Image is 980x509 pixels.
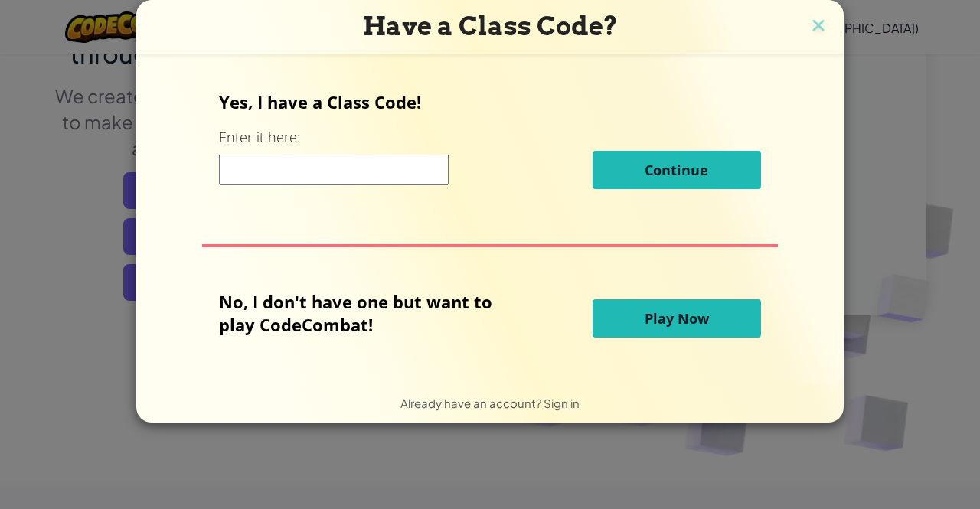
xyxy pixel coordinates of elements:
[593,299,761,338] button: Play Now
[645,161,708,179] span: Continue
[808,15,828,38] img: close icon
[219,128,300,147] label: Enter it here:
[544,396,580,410] a: Sign in
[645,309,709,328] span: Play Now
[219,290,515,336] p: No, I don't have one but want to play CodeCombat!
[400,396,544,410] span: Already have an account?
[593,151,761,189] button: Continue
[219,90,760,113] p: Yes, I have a Class Code!
[363,11,618,41] span: Have a Class Code?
